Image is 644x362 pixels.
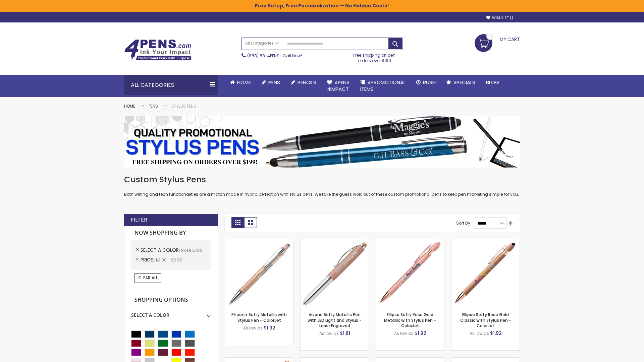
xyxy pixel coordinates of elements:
[456,220,470,226] label: Sort By
[225,239,293,307] img: Phoenix Softy Metallic with Stylus Pen - ColorJet-Rose gold
[460,312,511,328] a: Ellipse Softy Rose Gold Classic with Stylus Pen - ColorJet
[181,247,202,253] span: Rose Gold
[124,75,218,95] div: All Categories
[423,79,436,86] span: Rush
[155,257,182,263] span: $2.00 - $2.99
[451,239,520,244] a: Ellipse Softy Rose Gold Classic with Stylus Pen - ColorJet-Rose Gold
[319,330,339,336] span: As low as
[171,103,196,109] strong: Stylus Pens
[486,15,513,20] a: Wishlist
[231,312,287,323] a: Phoenix Softy Metallic with Stylus Pen - ColorJet
[141,247,181,253] span: Select A Color
[470,330,489,336] span: As low as
[237,79,251,86] span: Home
[124,116,520,168] img: Stylus Pens
[124,174,520,197] div: Both writing and tech functionalities are a match made in hybrid perfection with stylus pens. We ...
[256,75,285,90] a: Pens
[453,79,475,86] span: Specials
[225,239,293,244] a: Phoenix Softy Metallic with Stylus Pen - ColorJet-Rose gold
[131,226,211,240] strong: Now Shopping by
[264,324,275,331] span: $1.92
[376,239,444,244] a: Ellipse Softy Rose Gold Metallic with Stylus Pen - ColorJet-Rose Gold
[135,273,161,283] a: Clear All
[124,103,135,109] a: Home
[360,79,406,93] span: 4PROMOTIONAL ITEMS
[149,103,158,109] a: Pens
[285,75,322,90] a: Pencils
[131,293,211,307] strong: Shopping Options
[355,75,411,97] a: 4PROMOTIONALITEMS
[141,256,155,263] span: Price
[441,75,481,90] a: Specials
[124,174,520,185] h1: Custom Stylus Pens
[486,79,499,86] span: Blog
[268,79,280,86] span: Pens
[376,239,444,307] img: Ellipse Softy Rose Gold Metallic with Stylus Pen - ColorJet-Rose Gold
[384,312,436,328] a: Ellipse Softy Rose Gold Metallic with Stylus Pen - ColorJet
[301,239,369,244] a: Vivano Softy Metallic Pen with LED Light and Stylus - Laser Engraved-Rose Gold
[481,75,504,90] a: Blog
[346,50,403,63] div: Free shipping on pen orders over $199
[247,53,302,59] span: - Call Now!
[394,330,414,336] span: As low as
[298,79,316,86] span: Pencils
[490,330,502,337] span: $1.92
[327,79,350,93] span: 4Pens 4impact
[131,216,147,224] strong: Filter
[340,330,350,337] span: $1.81
[451,239,520,307] img: Ellipse Softy Rose Gold Classic with Stylus Pen - ColorJet-Rose Gold
[322,75,355,97] a: 4Pens4impact
[231,217,244,228] strong: Grid
[138,275,158,281] span: Clear All
[247,53,279,59] a: (888) 88-4PENS
[242,38,282,49] a: All Categories
[245,41,279,46] span: All Categories
[131,307,211,318] div: Select A Color
[243,325,263,331] span: As low as
[411,75,441,90] a: Rush
[225,75,256,90] a: Home
[308,312,362,328] a: Vivano Softy Metallic Pen with LED Light and Stylus - Laser Engraved
[415,330,426,337] span: $1.92
[124,39,191,61] img: 4Pens Custom Pens and Promotional Products
[301,239,369,307] img: Vivano Softy Metallic Pen with LED Light and Stylus - Laser Engraved-Rose Gold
